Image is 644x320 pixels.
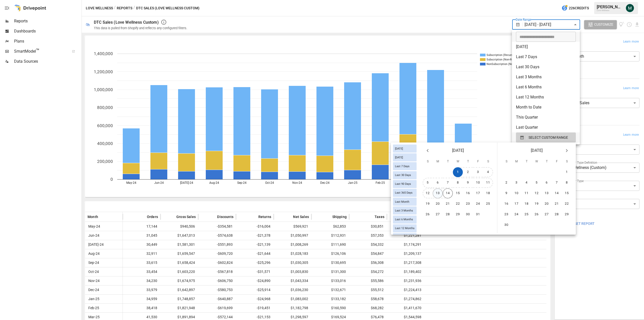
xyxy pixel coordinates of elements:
[433,199,443,209] button: 20
[542,199,552,209] button: 20
[433,178,443,188] button: 6
[512,92,580,102] li: Last 12 Months
[511,199,521,209] button: 17
[433,157,442,167] span: Monday
[521,209,532,220] button: 25
[542,157,551,167] span: Thursday
[552,178,562,188] button: 7
[521,178,532,188] button: 4
[423,157,432,167] span: Sunday
[393,145,417,153] div: [DATE]
[393,165,412,168] span: Last 7 Days
[473,188,483,198] button: 17
[512,62,580,72] li: Last 30 Days
[443,188,453,198] button: 14
[552,209,562,220] button: 28
[463,157,472,167] span: Thursday
[542,209,552,220] button: 27
[443,209,453,220] button: 28
[511,209,521,220] button: 24
[443,178,453,188] button: 7
[521,188,532,198] button: 11
[562,167,572,177] button: 1
[453,209,463,220] button: 29
[532,188,542,198] button: 12
[423,199,433,209] button: 19
[529,134,568,141] span: SELECT CUSTOM RANGE
[511,178,521,188] button: 3
[452,147,464,154] span: [DATE]
[483,178,493,188] button: 11
[501,220,511,230] button: 30
[393,200,411,203] span: Last Month
[393,206,417,215] div: Last 3 Months
[562,157,571,167] span: Saturday
[453,167,463,177] button: 1
[532,178,542,188] button: 5
[552,199,562,209] button: 21
[393,218,415,221] span: Last 6 Months
[423,188,433,198] button: 12
[552,188,562,198] button: 14
[463,167,473,177] button: 2
[393,216,417,224] div: Last 6 Months
[483,167,493,177] button: 4
[393,189,417,197] div: Last 365 Days
[393,156,405,159] span: [DATE]
[562,199,572,209] button: 22
[532,209,542,220] button: 26
[483,188,493,198] button: 18
[512,72,580,82] li: Last 3 Months
[542,178,552,188] button: 6
[423,209,433,220] button: 26
[562,178,572,188] button: 8
[484,157,493,167] span: Saturday
[473,209,483,220] button: 31
[453,199,463,209] button: 22
[512,112,580,122] li: This Quarter
[453,178,463,188] button: 8
[393,147,405,150] span: [DATE]
[532,157,541,167] span: Wednesday
[511,188,521,198] button: 10
[433,209,443,220] button: 27
[516,132,576,143] button: SELECT CUSTOM RANGE
[562,209,572,220] button: 29
[393,209,415,212] span: Last 3 Months
[483,199,493,209] button: 25
[393,173,413,177] span: Last 30 Days
[393,191,415,194] span: Last 365 Days
[512,157,521,167] span: Monday
[453,157,462,167] span: Wednesday
[393,171,417,179] div: Last 30 Days
[433,188,443,198] button: 13
[443,199,453,209] button: 21
[512,82,580,92] li: Last 6 Months
[393,198,417,206] div: Last Month
[393,162,417,170] div: Last 7 Days
[512,122,580,132] li: Last Quarter
[531,147,543,154] span: [DATE]
[542,188,552,198] button: 13
[473,157,482,167] span: Friday
[532,199,542,209] button: 19
[463,178,473,188] button: 9
[453,188,463,198] button: 15
[393,227,417,230] span: Last 12 Months
[512,52,580,62] li: Last 7 Days
[393,180,417,188] div: Last 90 Days
[501,178,511,188] button: 2
[463,199,473,209] button: 23
[473,167,483,177] button: 3
[393,153,417,161] div: [DATE]
[473,178,483,188] button: 10
[423,178,433,188] button: 5
[522,157,531,167] span: Tuesday
[393,233,417,241] div: Last Year
[423,146,433,156] button: Previous month
[463,188,473,198] button: 16
[443,157,452,167] span: Tuesday
[562,188,572,198] button: 15
[501,188,511,198] button: 9
[521,199,532,209] button: 18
